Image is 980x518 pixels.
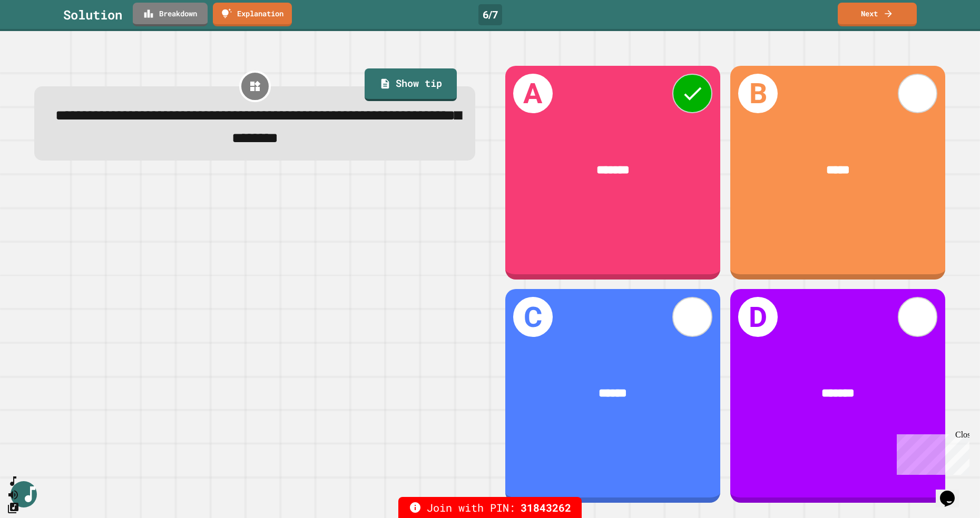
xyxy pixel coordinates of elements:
h1: D [738,297,778,337]
a: Next [838,3,917,26]
button: SpeedDial basic example [7,475,19,488]
div: Join with PIN: [398,497,582,518]
span: 31843262 [521,500,571,515]
div: Chat with us now!Close [4,4,73,67]
iframe: chat widget [936,476,969,507]
a: Explanation [213,3,292,26]
a: Breakdown [133,3,208,26]
div: Solution [63,5,122,24]
a: Show tip [365,68,457,101]
h1: C [513,297,553,337]
div: 6 / 7 [478,4,502,25]
button: Mute music [7,488,19,501]
h1: B [738,74,778,114]
button: Change Music [7,501,19,514]
h1: A [513,74,553,114]
iframe: chat widget [893,430,969,475]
